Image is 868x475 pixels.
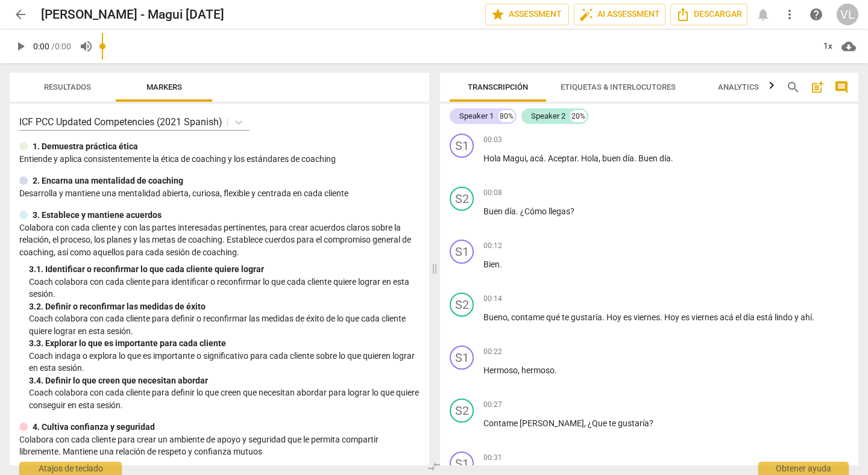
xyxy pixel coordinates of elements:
span: gustaría [571,312,602,322]
button: Descargar [670,4,747,25]
span: Hoy [606,312,623,322]
span: volume_up [79,39,93,54]
p: Entiende y aplica consistentemente la ética de coaching y los estándares de coaching [19,153,420,166]
span: ¿Cómo [520,206,549,216]
button: Volume [75,36,97,57]
div: Cambiar un interlocutor [450,187,474,211]
div: Cambiar un interlocutor [450,293,474,317]
span: . [634,154,638,163]
span: Hermoso [483,365,518,375]
p: 1. Demuestra práctica ética [33,140,138,153]
span: 00:03 [483,135,502,145]
span: . [577,154,581,163]
p: 4. Cultiva confianza y seguridad [33,421,155,433]
span: star [491,7,505,22]
span: . [500,259,502,269]
h2: [PERSON_NAME] - Magui [DATE] [41,7,224,22]
span: Contame [483,418,520,428]
span: Assessment [491,7,564,22]
span: 00:12 [483,241,502,251]
span: contame [511,312,546,322]
span: es [623,312,634,322]
span: Bien [483,259,500,269]
span: te [562,312,571,322]
span: Buen [483,206,505,216]
div: Obtener ayuda [758,462,849,475]
p: Colabora con cada cliente para crear un ambiente de apoyo y seguridad que le permita compartir li... [19,433,420,458]
span: , [526,154,530,163]
span: día [623,154,634,163]
p: ICF PCC Updated Competencies (2021 Spanish) [19,115,222,129]
span: Descargar [676,7,742,22]
span: search [786,80,800,95]
span: Resultados [44,82,91,92]
span: acá [720,312,735,322]
p: Desarrolla y mantiene una mentalidad abierta, curiosa, flexible y centrada en cada cliente [19,187,420,200]
span: Hola [483,154,503,163]
div: Cambiar un interlocutor [450,346,474,370]
span: acá [530,154,544,163]
button: Mostrar/Ocultar comentarios [832,78,851,97]
span: Hola [581,154,599,163]
div: Atajos de teclado [19,462,122,475]
span: AI Assessment [579,7,660,22]
span: buen [602,154,623,163]
span: 00:14 [483,294,502,304]
span: . [555,365,557,375]
span: , [508,312,511,322]
span: gustaría [618,418,649,428]
div: 3. 4. Definir lo que creen que necesitan abordar [29,374,420,387]
span: y [794,312,800,322]
span: día [743,312,756,322]
span: hermoso [521,365,555,375]
button: Assessment [485,4,569,25]
span: , [599,154,602,163]
div: 20% [570,110,587,122]
div: Cambiar un interlocutor [450,399,474,423]
span: Buen [638,154,659,163]
p: Coach colabora con cada cliente para identificar o reconfirmar lo que cada cliente quiere lograr ... [29,276,420,300]
span: [PERSON_NAME] [520,418,584,428]
span: help [809,7,823,22]
span: ahí [800,312,812,322]
div: 3. 3. Explorar lo que es importante para cada cliente [29,337,420,350]
div: 1x [816,37,839,56]
span: . [671,154,673,163]
span: viernes [691,312,720,322]
span: 0:00 [33,42,49,51]
span: . [544,154,548,163]
span: día [659,154,671,163]
span: Transcripción [468,82,528,92]
span: Analytics [718,82,759,92]
button: Buscar [784,78,803,97]
p: Colabora con cada cliente y con las partes interesadas pertinentes, para crear acuerdos claros so... [19,222,420,259]
span: ? [649,418,653,428]
button: VL [837,4,858,25]
p: 3. Establece y mantiene acuerdos [33,209,162,222]
div: 3. 1. Identificar o reconfirmar lo que cada cliente quiere lograr [29,263,420,276]
div: 80% [498,110,515,122]
span: . [516,206,520,216]
span: post_add [810,80,825,95]
div: Speaker 2 [531,110,565,122]
span: . [602,312,606,322]
span: / 0:00 [51,42,71,51]
button: Reproducir [10,36,31,57]
button: Add summary [808,78,827,97]
span: viernes [634,312,660,322]
span: lindo [775,312,794,322]
button: AI Assessment [574,4,665,25]
p: 2. Encarna una mentalidad de coaching [33,175,183,187]
div: 3. 2. Definir o reconfirmar las medidas de éxito [29,300,420,313]
span: arrow_back [13,7,28,22]
span: Bueno [483,312,508,322]
span: 00:22 [483,347,502,357]
span: . [812,312,814,322]
span: llegas [549,206,570,216]
a: Obtener ayuda [805,4,827,25]
span: comment [834,80,849,95]
div: Cambiar un interlocutor [450,240,474,264]
span: auto_fix_high [579,7,594,22]
span: es [681,312,691,322]
span: play_arrow [13,39,28,54]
